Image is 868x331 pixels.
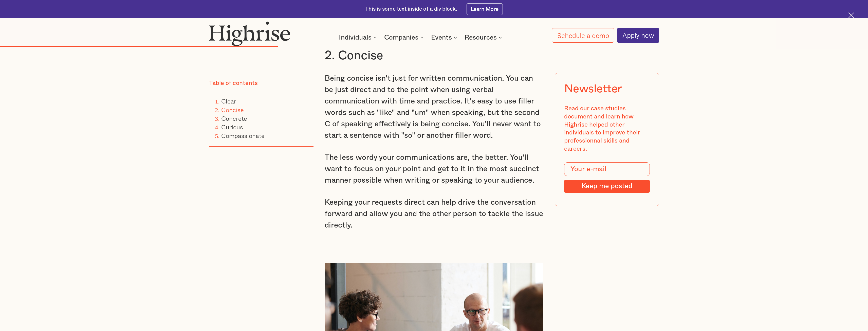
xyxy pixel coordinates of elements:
div: This is some text inside of a div block. [365,6,457,13]
a: Compassionate [221,131,265,141]
input: Your e-mail [564,163,650,176]
div: Table of contents [209,79,258,88]
div: Resources [465,34,503,41]
div: Companies [384,34,425,41]
a: Concrete [221,114,247,123]
p: Keeping your requests direct can help drive the conversation forward and allow you and the other ... [325,197,543,231]
h3: 2. Concise [325,48,543,63]
img: Highrise logo [209,21,290,46]
div: Read our case studies document and learn how Highrise helped other individuals to improve their p... [564,105,650,153]
div: Resources [465,34,497,41]
div: Companies [384,34,418,41]
a: Concise [221,105,244,115]
a: Learn More [467,3,503,15]
div: Individuals [339,34,378,41]
img: Cross icon [848,12,854,18]
input: Keep me posted [564,180,650,193]
form: Modal Form [564,163,650,193]
div: Events [431,34,452,41]
p: Being concise isn't just for written communication. You can be just direct and to the point when ... [325,73,543,141]
p: The less wordy your communications are, the better. You'll want to focus on your point and get to... [325,152,543,186]
div: Events [431,34,458,41]
div: Individuals [339,34,372,41]
a: Curious [221,123,243,132]
div: Newsletter [564,82,622,96]
a: Clear [221,97,236,106]
a: Apply now [617,28,659,43]
a: Schedule a demo [552,28,614,43]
